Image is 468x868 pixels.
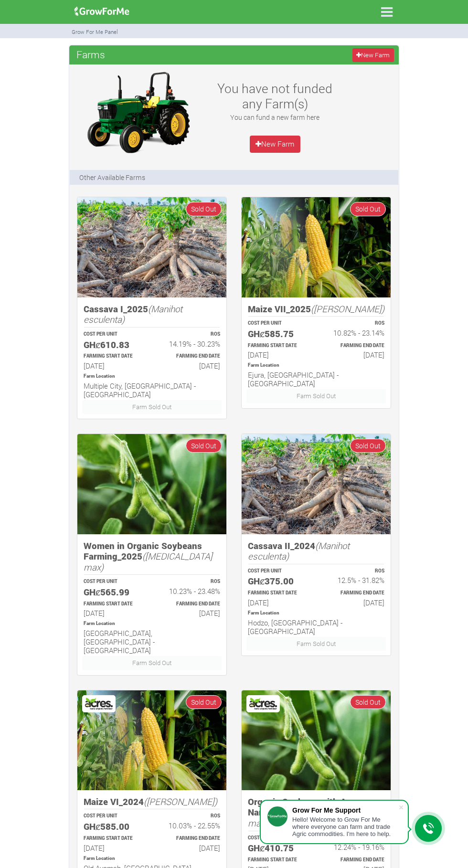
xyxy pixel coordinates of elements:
[248,806,364,829] i: ([MEDICAL_DATA] max)
[325,568,384,575] p: ROS
[352,48,394,62] a: New Farm
[248,598,308,607] h6: [DATE]
[160,844,220,852] h6: [DATE]
[325,590,384,597] p: Estimated Farming End Date
[71,2,133,21] img: growforme image
[84,813,143,820] p: COST PER UNIT
[160,821,220,830] h6: 10.03% - 22.55%
[77,197,226,297] img: growforme image
[84,835,143,842] p: Estimated Farming Start Date
[248,697,278,711] img: Acres Nano
[242,197,391,297] img: growforme image
[325,328,384,337] h6: 10.82% - 23.14%
[84,303,182,326] i: (Manihot esculenta)
[248,610,384,617] p: Location of Farm
[186,695,222,709] span: Sold Out
[160,331,220,338] p: ROS
[84,373,220,380] p: Location of Farm
[72,28,118,35] small: Grow For Me Panel
[325,320,384,327] p: ROS
[160,361,220,370] h6: [DATE]
[84,353,143,360] p: Estimated Farming Start Date
[248,304,384,315] h5: Maize VII_2025
[84,304,220,325] h5: Cassava I_2025
[84,361,143,370] h6: [DATE]
[250,136,300,153] a: New Farm
[248,342,308,349] p: Estimated Farming Start Date
[248,370,384,388] h6: Ejura, [GEOGRAPHIC_DATA] - [GEOGRAPHIC_DATA]
[292,816,398,837] div: Hello! Welcome to Grow For Me where everyone can farm and trade Agric commodities. I'm here to help.
[84,578,143,585] p: COST PER UNIT
[325,350,384,359] h6: [DATE]
[160,587,220,595] h6: 10.23% - 23.48%
[325,342,384,349] p: Estimated Farming End Date
[84,601,143,608] p: Estimated Farming Start Date
[160,578,220,585] p: ROS
[144,795,217,807] i: ([PERSON_NAME])
[248,576,308,587] h5: GHȼ375.00
[77,434,226,534] img: growforme image
[248,540,350,562] i: (Manihot esculenta)
[160,813,220,820] p: ROS
[248,328,308,339] h5: GHȼ585.75
[242,690,391,790] img: growforme image
[84,331,143,338] p: COST PER UNIT
[79,172,145,182] p: Other Available Farms
[248,320,308,327] p: COST PER UNIT
[248,590,308,597] p: Estimated Farming Start Date
[325,857,384,864] p: Estimated Farming End Date
[215,81,335,111] h3: You have not funded any Farm(s)
[242,434,391,534] img: growforme image
[248,350,308,359] h6: [DATE]
[248,796,384,829] h5: Organic Soybean with Acres Nano_2024
[84,587,143,598] h5: GHȼ565.99
[160,601,220,608] p: Estimated Farming End Date
[84,339,143,350] h5: GHȼ610.83
[350,695,386,709] span: Sold Out
[350,202,386,216] span: Sold Out
[84,550,213,573] i: ([MEDICAL_DATA] max)
[350,439,386,453] span: Sold Out
[84,844,143,852] h6: [DATE]
[248,835,308,842] p: COST PER UNIT
[77,690,226,790] img: growforme image
[84,796,220,807] h5: Maize VI_2024
[84,381,220,399] h6: Multiple City, [GEOGRAPHIC_DATA] - [GEOGRAPHIC_DATA]
[84,821,143,832] h5: GHȼ585.00
[78,69,198,155] img: growforme image
[186,439,222,453] span: Sold Out
[248,843,308,854] h5: GHȼ410.75
[248,362,384,369] p: Location of Farm
[74,45,107,64] span: Farms
[84,697,114,711] img: Acres Nano
[160,353,220,360] p: Estimated Farming End Date
[292,806,398,814] div: Grow For Me Support
[186,202,222,216] span: Sold Out
[325,843,384,851] h6: 12.24% - 19.16%
[248,618,384,635] h6: Hodzo, [GEOGRAPHIC_DATA] - [GEOGRAPHIC_DATA]
[325,576,384,584] h6: 12.5% - 31.82%
[215,112,335,122] p: You can fund a new farm here
[160,609,220,617] h6: [DATE]
[160,835,220,842] p: Estimated Farming End Date
[84,540,220,573] h5: Women in Organic Soybeans Farming_2025
[248,857,308,864] p: Estimated Farming Start Date
[248,568,308,575] p: COST PER UNIT
[84,620,220,627] p: Location of Farm
[325,598,384,607] h6: [DATE]
[84,629,220,655] h6: [GEOGRAPHIC_DATA], [GEOGRAPHIC_DATA] - [GEOGRAPHIC_DATA]
[84,609,143,617] h6: [DATE]
[84,855,220,862] p: Location of Farm
[248,540,384,562] h5: Cassava II_2024
[311,303,384,315] i: ([PERSON_NAME])
[160,339,220,348] h6: 14.19% - 30.23%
